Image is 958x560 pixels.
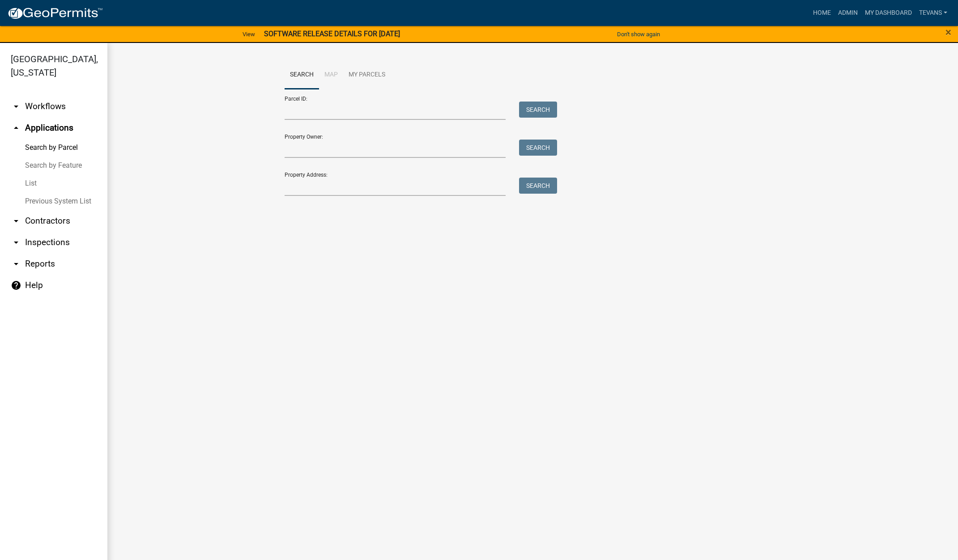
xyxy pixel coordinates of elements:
i: arrow_drop_down [11,237,21,248]
i: arrow_drop_down [11,101,21,112]
i: arrow_drop_down [11,216,21,226]
button: Search [519,102,557,118]
strong: SOFTWARE RELEASE DETAILS FOR [DATE] [264,30,400,38]
button: Search [519,140,557,156]
button: Search [519,178,557,194]
i: arrow_drop_up [11,123,21,133]
a: tevans [915,4,951,21]
a: Search [285,61,319,89]
i: help [11,280,21,291]
i: arrow_drop_down [11,259,21,269]
a: Home [809,4,835,21]
button: Close [945,27,951,38]
a: My Parcels [343,61,391,89]
a: View [239,27,259,42]
button: Don't show again [613,27,664,42]
a: My Dashboard [861,4,915,21]
span: × [945,26,951,38]
a: Admin [835,4,861,21]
